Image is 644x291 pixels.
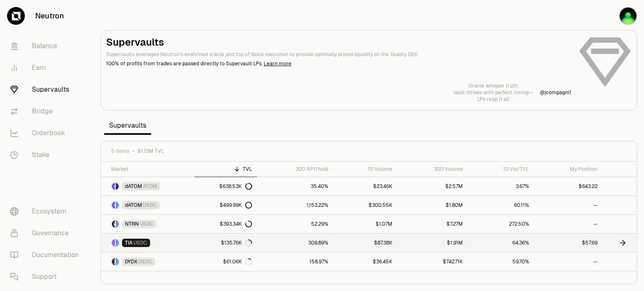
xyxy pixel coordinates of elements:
img: NTRN Logo [112,221,115,227]
div: $499.99K [220,202,252,209]
a: Balance [3,35,91,57]
span: USDC [133,239,147,246]
div: $135.76K [221,239,252,246]
h2: Supervaults [106,36,571,49]
img: USDC Logo [116,258,119,265]
a: 35.40% [257,177,333,196]
a: dATOM LogoUSDC LogodATOMUSDC [101,196,195,214]
a: 52.29% [257,215,333,233]
span: 5 items [111,148,129,155]
a: Orderbook [3,122,91,144]
a: $1.80M [397,196,468,214]
div: $638.53K [219,183,252,190]
div: 1D Vol/TVL [473,166,529,173]
span: dATOM [125,183,142,190]
a: Stake [3,144,91,166]
p: Supervaults leverages Neutron's enshrined oracle and top of block execution to provide optimally ... [106,51,571,58]
span: NTRN [125,221,139,227]
span: USDC [143,202,157,209]
a: $135.76K [195,234,257,252]
span: DYDX [125,258,138,265]
span: $1.73M TVL [138,148,164,155]
div: 30D APY/hold [262,166,328,173]
a: $61.06K [195,252,257,271]
a: $742.71K [397,252,468,271]
div: $393.34K [220,221,252,227]
img: dATOM Logo [112,183,115,190]
div: TVL [200,166,252,173]
a: $57.69 [534,234,603,252]
img: DYDX Logo [112,258,115,265]
a: 309.89% [257,234,333,252]
span: USDC [140,221,153,227]
a: DYDX LogoUSDC LogoDYDXUSDC [101,252,195,271]
a: $87.38K [333,234,397,252]
img: ATOM Logo [116,183,119,190]
a: -- [534,252,603,271]
span: ATOM [143,183,157,190]
a: $643.22 [534,177,603,196]
a: 158.97% [257,252,333,271]
a: 3.67% [468,177,534,196]
a: Ecosystem [3,201,91,222]
div: 30D Volume [402,166,463,173]
div: 1D Volume [338,166,392,173]
span: TIA [125,239,132,246]
a: 60.11% [468,196,534,214]
a: -- [534,215,603,233]
p: @ jcompagni1 [540,89,571,96]
p: Oracle whisper truth, [453,82,533,89]
a: Earn [3,57,91,79]
img: dATOM Logo [112,202,115,209]
span: dATOM [125,202,142,209]
a: 64.36% [468,234,534,252]
div: $61.06K [223,258,252,265]
p: 100% of profits from trades are passed directly to Supervault LPs. [106,60,571,67]
div: My Position [539,166,598,173]
a: -- [534,196,603,214]
img: USDC Logo [116,239,119,246]
a: 59.70% [468,252,534,271]
p: LPs reap it all. [453,96,533,103]
img: main [619,7,637,25]
img: TIA Logo [112,239,115,246]
a: Governance [3,222,91,244]
a: $1.91M [397,234,468,252]
a: $393.34K [195,215,257,233]
div: Market [111,166,190,173]
a: $300.55K [333,196,397,214]
a: $23.46K [333,177,397,196]
a: dATOM LogoATOM LogodATOMATOM [101,177,195,196]
span: Supervaults [104,117,151,134]
a: $36.45K [333,252,397,271]
span: USDC [138,258,152,265]
a: $499.99K [195,196,257,214]
a: Supervaults [3,79,91,100]
a: Bridge [3,100,91,122]
a: 1,153.22% [257,196,333,214]
a: @jcompagni1 [540,89,571,96]
img: USDC Logo [116,202,119,209]
a: $2.57M [397,177,468,196]
a: Documentation [3,244,91,266]
a: $7.27M [397,215,468,233]
a: Learn more [264,60,291,67]
a: Oracle whisper truth,vault strikes with perfect timing—LPs reap it all. [453,82,533,103]
p: vault strikes with perfect timing— [453,89,533,96]
a: 272.50% [468,215,534,233]
a: NTRN LogoUSDC LogoNTRNUSDC [101,215,195,233]
a: $1.07M [333,215,397,233]
a: $638.53K [195,177,257,196]
a: Support [3,266,91,288]
a: TIA LogoUSDC LogoTIAUSDC [101,234,195,252]
img: USDC Logo [116,221,119,227]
